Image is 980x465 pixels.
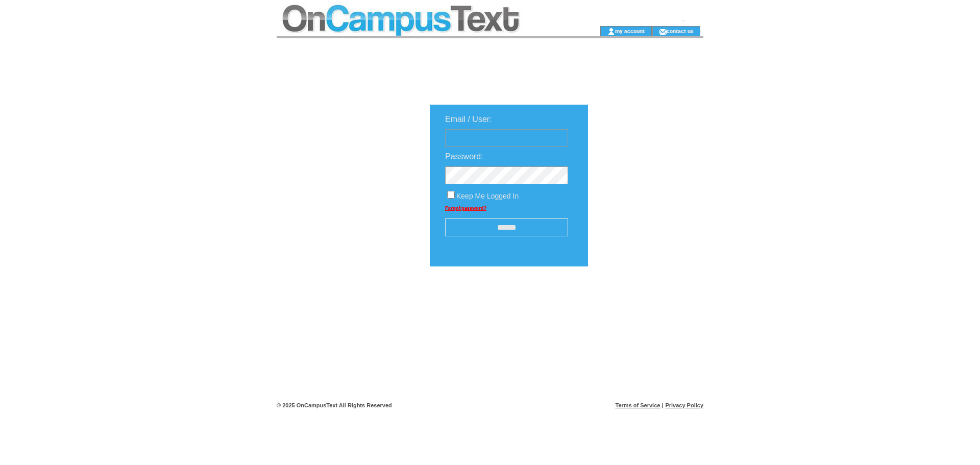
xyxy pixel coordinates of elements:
a: contact us [667,28,694,34]
img: transparent.png [618,292,669,305]
span: | [662,402,664,408]
a: my account [615,28,645,34]
img: contact_us_icon.gif [659,28,667,36]
a: Terms of Service [616,402,660,408]
span: Password: [445,152,483,161]
span: Keep Me Logged In [456,192,519,200]
span: © 2025 OnCampusText All Rights Reserved [277,402,392,408]
a: Forgot password? [445,205,486,211]
a: Privacy Policy [665,402,703,408]
span: Email / User: [445,115,492,124]
img: account_icon.gif [607,28,615,36]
